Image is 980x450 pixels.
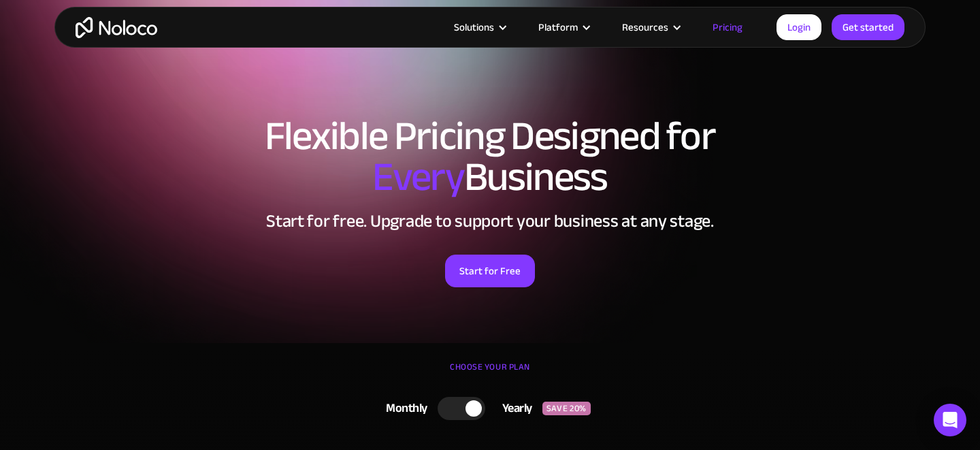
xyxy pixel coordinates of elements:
[68,357,912,391] div: CHOOSE YOUR PLAN
[696,18,759,36] a: Pricing
[445,255,535,287] a: Start for Free
[68,211,912,231] h2: Start for free. Upgrade to support your business at any stage.
[437,18,521,36] div: Solutions
[369,398,438,419] div: Monthly
[76,17,157,38] a: home
[605,18,696,36] div: Resources
[934,404,966,436] div: Open Intercom Messenger
[832,14,904,40] a: Get started
[454,18,494,36] div: Solutions
[485,398,542,419] div: Yearly
[777,14,821,40] a: Login
[521,18,605,36] div: Platform
[68,116,912,197] h1: Flexible Pricing Designed for Business
[372,139,464,215] span: Every
[538,18,578,36] div: Platform
[622,18,668,36] div: Resources
[542,402,591,415] div: SAVE 20%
